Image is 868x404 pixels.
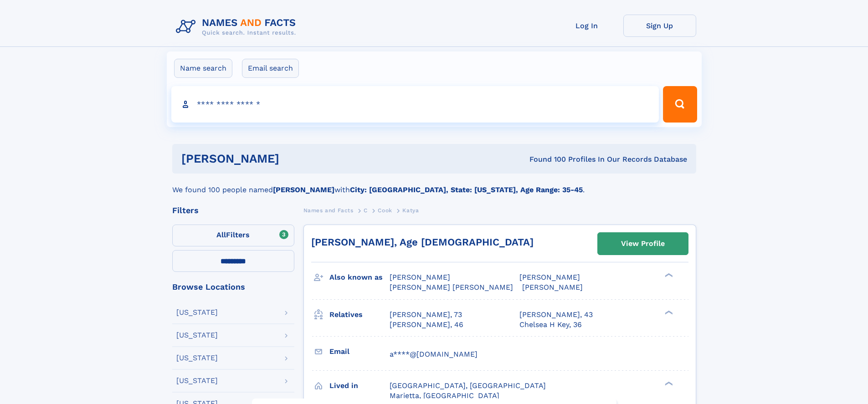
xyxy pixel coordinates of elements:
h3: Email [329,344,390,359]
span: [PERSON_NAME] [522,283,583,291]
span: [PERSON_NAME] [PERSON_NAME] [390,283,513,291]
h3: Relatives [329,307,390,322]
span: Marietta, [GEOGRAPHIC_DATA] [390,391,499,400]
label: Filters [172,225,294,246]
label: Name search [174,59,232,78]
div: Browse Locations [172,283,294,291]
a: Sign Up [623,15,696,37]
div: Found 100 Profiles In Our Records Database [404,154,687,164]
a: Log In [550,15,623,37]
a: C [364,205,368,216]
span: [PERSON_NAME] [519,273,580,281]
a: [PERSON_NAME], 43 [519,310,593,320]
span: All [216,230,226,239]
a: Cook [378,205,392,216]
span: [PERSON_NAME] [390,273,450,281]
span: C [364,207,368,214]
a: View Profile [598,233,688,255]
a: Chelsea H Key, 36 [519,320,582,330]
h1: [PERSON_NAME] [181,153,405,164]
b: [PERSON_NAME] [273,185,334,194]
div: We found 100 people named with . [172,174,696,195]
a: [PERSON_NAME], 46 [390,320,463,330]
button: Search Button [663,86,697,123]
span: [GEOGRAPHIC_DATA], [GEOGRAPHIC_DATA] [390,381,546,390]
div: [US_STATE] [176,332,218,339]
span: Cook [378,207,392,214]
a: Names and Facts [303,205,354,216]
div: ❯ [663,380,673,386]
label: Email search [242,59,299,78]
span: Katya [402,207,419,214]
div: Filters [172,206,294,215]
h3: Also known as [329,270,390,285]
div: View Profile [621,233,665,254]
div: [US_STATE] [176,354,218,362]
div: ❯ [663,272,673,278]
div: [US_STATE] [176,377,218,384]
a: [PERSON_NAME], Age [DEMOGRAPHIC_DATA] [311,236,534,248]
img: Logo Names and Facts [172,15,303,39]
h3: Lived in [329,378,390,394]
input: search input [171,86,659,123]
div: [US_STATE] [176,309,218,316]
div: ❯ [663,309,673,315]
a: [PERSON_NAME], 73 [390,310,462,320]
b: City: [GEOGRAPHIC_DATA], State: [US_STATE], Age Range: 35-45 [350,185,583,194]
